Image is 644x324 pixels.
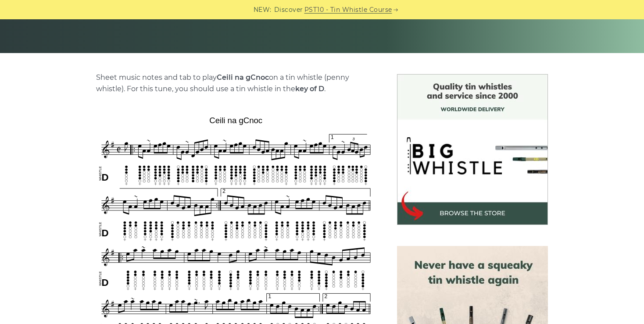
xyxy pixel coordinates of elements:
[304,5,392,15] a: PST10 - Tin Whistle Course
[295,85,324,93] strong: key of D
[217,73,269,82] strong: Ceili na gCnoc
[254,5,272,15] span: NEW:
[274,5,303,15] span: Discover
[397,74,548,225] img: BigWhistle Tin Whistle Store
[96,72,376,95] p: Sheet music notes and tab to play on a tin whistle (penny whistle). For this tune, you should use...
